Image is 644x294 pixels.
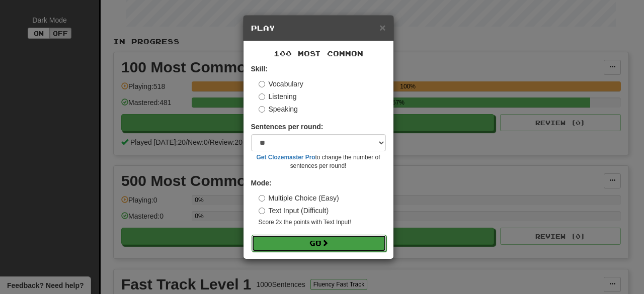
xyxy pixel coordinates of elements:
h5: Play [251,23,386,33]
strong: Mode: [251,179,272,187]
input: Multiple Choice (Easy) [259,195,265,202]
input: Listening [259,93,265,100]
label: Listening [259,91,297,102]
input: Speaking [259,106,265,113]
label: Speaking [259,104,298,114]
label: Multiple Choice (Easy) [259,193,339,203]
label: Vocabulary [259,79,303,89]
span: 100 Most Common [274,49,363,58]
input: Vocabulary [259,81,265,87]
strong: Skill: [251,65,268,73]
a: Get Clozemaster Pro [257,154,315,161]
button: Go [252,235,386,252]
span: × [379,22,385,33]
label: Text Input (Difficult) [259,206,329,216]
input: Text Input (Difficult) [259,208,265,214]
button: Close [379,22,385,33]
small: to change the number of sentences per round! [251,153,386,170]
label: Sentences per round: [251,122,324,132]
small: Score 2x the points with Text Input ! [259,218,386,227]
